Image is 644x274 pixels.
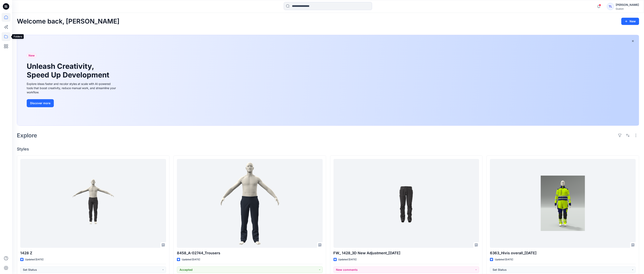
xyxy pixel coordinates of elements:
[27,62,111,79] h1: Unleash Creativity, Speed Up Development
[338,258,357,262] p: Updated [DATE]
[616,7,639,10] div: Guston
[27,99,117,107] a: Discover more
[616,2,639,7] div: [PERSON_NAME]
[182,258,200,262] p: Updated [DATE]
[495,258,513,262] p: Updated [DATE]
[20,159,166,248] a: 1428 Z
[334,159,479,248] a: FW_ 1428_3D New Adjustment_09-09-2025
[27,82,117,94] div: Explore ideas faster and recolor styles at scale with AI-powered tools that boost creativity, red...
[177,159,323,248] a: 8458_A-02744_Trousers
[17,147,639,151] h4: Styles
[607,3,614,10] div: TL
[29,53,35,58] span: New
[177,250,323,256] p: 8458_A-02744_Trousers
[490,250,636,256] p: 6363_Hivis overall_[DATE]
[17,132,37,139] h2: Explore
[20,250,166,256] p: 1428 Z
[334,250,479,256] p: FW_ 1428_3D New Adjustment_[DATE]
[490,159,636,248] a: 6363_Hivis overall_01-09-2025
[17,18,119,25] h2: Welcome back, [PERSON_NAME]
[25,258,43,262] p: Updated [DATE]
[27,99,54,107] button: Discover more
[621,18,639,25] button: New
